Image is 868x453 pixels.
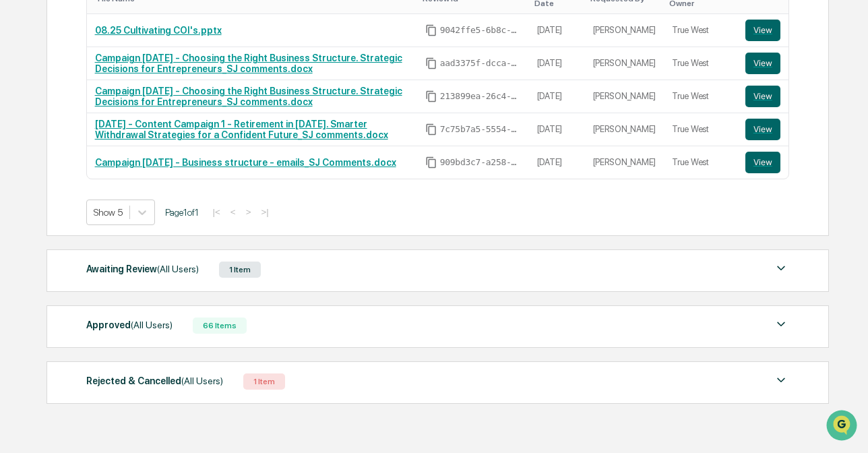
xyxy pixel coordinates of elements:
[8,190,90,214] a: 🔎Data Lookup
[425,24,437,36] span: Copy Id
[529,14,585,47] td: [DATE]
[585,146,664,179] td: [PERSON_NAME]
[664,14,737,47] td: True West
[219,262,261,278] div: 1 Item
[46,117,170,127] div: We're available if you need us!
[425,57,437,69] span: Copy Id
[92,164,173,189] a: 🗄️Attestations
[425,90,437,102] span: Copy Id
[425,123,437,135] span: Copy Id
[664,113,737,146] td: True West
[13,197,24,208] div: 🔎
[86,372,223,390] div: Rejected & Cancelled
[27,195,85,209] span: Data Lookup
[529,80,585,113] td: [DATE]
[664,47,737,80] td: True West
[529,146,585,179] td: [DATE]
[773,372,789,388] img: caret
[745,20,780,41] button: View
[257,206,272,218] button: >|
[111,170,167,183] span: Attestations
[13,171,24,182] div: 🖐️
[745,86,780,107] button: View
[226,206,240,218] button: <
[745,119,780,140] button: View
[193,318,247,334] div: 66 Items
[242,206,255,218] button: >
[425,156,437,169] span: Copy Id
[773,316,789,332] img: caret
[95,25,222,36] a: 08.25 Cultivating COI's.pptx
[181,375,223,386] span: (All Users)
[209,206,224,218] button: |<
[529,47,585,80] td: [DATE]
[13,103,38,127] img: 1746055101610-c473b297-6a78-478c-a979-82029cc54cd1
[229,107,245,123] button: Start new chat
[440,25,521,36] span: 9042ffe5-6b8c-41a4-b240-b268eaa6a2fc
[585,47,664,80] td: [PERSON_NAME]
[98,171,108,182] div: 🗄️
[157,264,199,274] span: (All Users)
[95,228,163,239] a: Powered byPylon
[86,260,199,278] div: Awaiting Review
[95,86,402,107] a: Campaign [DATE] - Choosing the Right Business Structure. Strategic Decisions for Entrepreneurs_SJ...
[95,119,388,140] a: [DATE] - Content Campaign 1 - Retirement in [DATE]. Smarter Withdrawal Strategies for a Confident...
[13,28,245,50] p: How can we help?
[8,164,92,189] a: 🖐️Preclearance
[46,103,221,117] div: Start new chat
[243,373,285,390] div: 1 Item
[529,113,585,146] td: [DATE]
[27,170,87,183] span: Preclearance
[131,320,173,330] span: (All Users)
[134,229,163,239] span: Pylon
[585,14,664,47] td: [PERSON_NAME]
[745,53,780,74] button: View
[95,157,396,168] a: Campaign [DATE] - Business structure - emails_SJ Comments.docx
[95,53,402,74] a: Campaign [DATE] - Choosing the Right Business Structure. Strategic Decisions for Entrepreneurs_SJ...
[585,113,664,146] td: [PERSON_NAME]
[165,207,199,218] span: Page 1 of 1
[86,316,173,334] div: Approved
[440,91,521,102] span: 213899ea-26c4-466b-a1b1-f0a03719d71a
[825,409,861,445] iframe: Open customer support
[585,80,664,113] td: [PERSON_NAME]
[440,157,521,168] span: 909bd3c7-a258-48a4-962c-9a6bb64005b7
[440,124,521,135] span: 7c75b7a5-5554-4d4a-bdbd-7150084ab95e
[440,58,521,69] span: aad3375f-dcca-498c-876e-9c24d0f94b18
[745,152,780,173] button: View
[664,146,737,179] td: True West
[664,80,737,113] td: True West
[773,260,789,276] img: caret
